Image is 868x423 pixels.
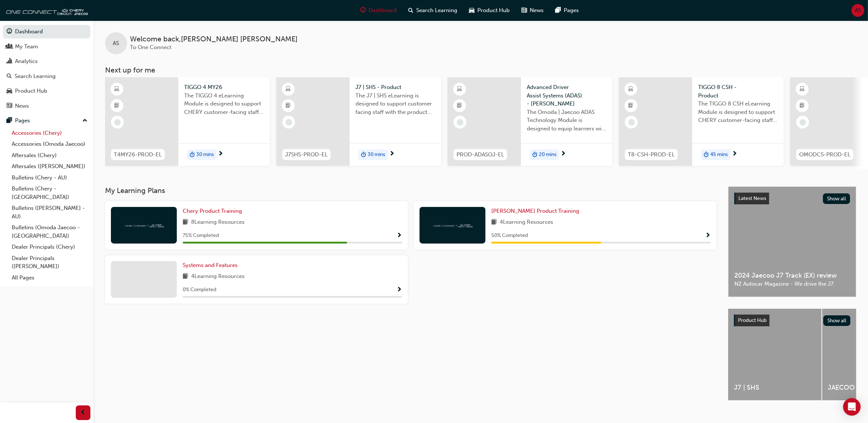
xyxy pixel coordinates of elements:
a: pages-iconPages [550,3,585,18]
a: search-iconSearch Learning [403,3,463,18]
span: Pages [564,6,579,15]
span: The TIGGO 8 CSH eLearning Module is designed to support CHERY customer-facing staff with the prod... [698,100,778,125]
span: next-icon [732,151,737,157]
a: [PERSON_NAME] Product Training [491,207,582,215]
span: learningResourceType_ELEARNING-icon [457,85,462,94]
span: duration-icon [361,150,366,160]
a: T8-CSH-PROD-ELTIGGO 8 CSH - ProductThe TIGGO 8 CSH eLearning Module is designed to support CHERY ... [619,77,784,166]
a: Dealer Principals (Chery) [9,241,90,253]
button: Show Progress [396,285,402,294]
span: booktick-icon [457,101,462,111]
a: Aftersales ([PERSON_NAME]) [9,161,90,172]
span: book-icon [183,218,188,227]
span: next-icon [560,151,566,157]
button: DashboardMy TeamAnalyticsSearch LearningProduct HubNews [3,23,90,114]
span: PROD-ADASOJ-EL [457,151,504,159]
a: T4MY26-PROD-ELTIGGO 4 MY26The TIGGO 4 eLearning Module is designed to support CHERY customer-faci... [105,77,270,166]
span: News [530,6,544,15]
span: news-icon [7,103,12,110]
span: car-icon [469,6,475,15]
span: chart-icon [7,58,12,65]
span: AS [113,39,119,48]
span: learningRecordVerb_NONE-icon [628,119,635,126]
span: learningRecordVerb_NONE-icon [286,119,292,126]
span: duration-icon [190,150,195,160]
a: PROD-ADASOJ-ELAdvanced Driver Assist Systems (ADAS) - [PERSON_NAME]The Omoda | Jaecoo ADAS Techno... [448,77,612,166]
span: Show Progress [396,233,402,239]
span: T8-CSH-PROD-EL [628,151,675,159]
span: J7 | SHS [734,383,816,392]
span: 30 mins [196,151,214,159]
button: Pages [3,114,90,127]
img: oneconnect [4,3,88,18]
span: NZ Autocar Magazine - We drive the J7. [734,280,850,288]
span: learningRecordVerb_NONE-icon [800,119,806,126]
a: Chery Product Training [183,207,245,215]
span: pages-icon [556,6,561,15]
a: All Pages [9,272,90,283]
span: T4MY26-PROD-EL [114,151,162,159]
span: The TIGGO 4 eLearning Module is designed to support CHERY customer-facing staff with the product ... [184,92,264,116]
a: Dealer Principals ([PERSON_NAME]) [9,253,90,272]
a: Accessories (Chery) [9,127,90,139]
span: 75 % Completed [183,231,219,240]
span: TIGGO 8 CSH - Product [698,83,778,100]
a: J7SHS-PROD-ELJ7 | SHS - ProductThe J7 | SHS eLearning is designed to support customer facing staf... [276,77,441,166]
div: My Team [15,42,38,51]
button: Show Progress [705,231,711,240]
a: Aftersales (Chery) [9,150,90,161]
span: 4 Learning Resources [191,272,245,281]
span: pages-icon [7,118,12,124]
span: 0 % Completed [183,286,216,294]
span: news-icon [522,6,527,15]
div: Search Learning [15,72,56,81]
button: Show Progress [396,231,402,240]
h3: Next up for me [93,66,868,74]
span: people-icon [7,44,12,50]
span: Chery Product Training [183,208,242,214]
span: Show Progress [705,233,711,239]
span: Product Hub [478,6,510,15]
span: car-icon [7,88,12,94]
span: next-icon [218,151,223,157]
img: oneconnect [432,222,473,229]
span: Product Hub [738,317,767,323]
a: Accessories (Omoda Jaecoo) [9,138,90,150]
span: Show Progress [396,287,402,293]
span: [PERSON_NAME] Product Training [491,208,579,214]
span: learningRecordVerb_NONE-icon [114,119,121,126]
span: book-icon [183,272,188,281]
a: Product Hub [3,84,90,98]
div: Pages [15,116,30,125]
span: up-icon [82,116,87,126]
span: J7SHS-PROD-EL [285,151,328,159]
span: 4 Learning Resources [500,218,553,227]
span: Dashboard [369,6,397,15]
a: Latest NewsShow all2024 Jaecoo J7 Track (EX) reviewNZ Autocar Magazine - We drive the J7. [728,186,856,297]
a: car-iconProduct Hub [463,3,516,18]
span: 8 Learning Resources [191,218,245,227]
span: booktick-icon [115,101,120,111]
span: learningRecordVerb_NONE-icon [457,119,463,126]
a: Bulletins (Omoda Jaecoo - [GEOGRAPHIC_DATA]) [9,222,90,241]
span: guage-icon [361,6,366,15]
span: Advanced Driver Assist Systems (ADAS) - [PERSON_NAME] [527,83,607,108]
span: booktick-icon [286,101,291,111]
span: 30 mins [368,151,385,159]
a: news-iconNews [516,3,550,18]
span: guage-icon [7,29,12,35]
span: The Omoda | Jaecoo ADAS Technology Module is designed to equip learners with essential knowledge ... [527,108,607,133]
span: booktick-icon [629,101,634,111]
span: search-icon [7,73,12,80]
span: learningResourceType_ELEARNING-icon [286,85,291,94]
span: 45 mins [710,151,728,159]
a: Bulletins (Chery - AU) [9,172,90,183]
span: search-icon [409,6,414,15]
span: Welcome back , [PERSON_NAME] [PERSON_NAME] [130,35,298,44]
a: News [3,99,90,113]
span: prev-icon [81,408,86,418]
span: learningResourceType_ELEARNING-icon [115,85,120,94]
a: guage-iconDashboard [355,3,403,18]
